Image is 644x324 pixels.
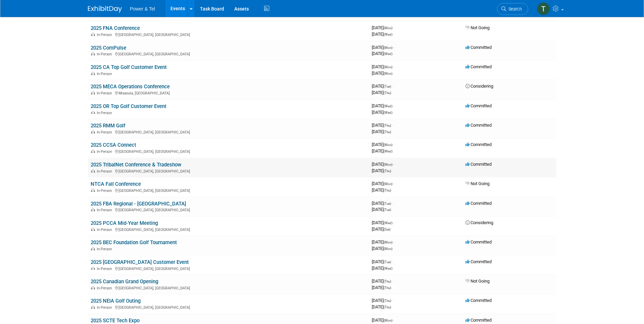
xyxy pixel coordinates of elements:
img: In-Person Event [91,111,95,114]
span: (Thu) [384,280,391,283]
span: (Wed) [384,104,392,108]
span: Committed [465,64,492,69]
span: - [393,181,394,186]
span: In-Person [97,91,114,95]
img: Tiffany Tilghman [537,2,550,15]
span: (Tue) [384,85,391,88]
span: Committed [465,201,492,206]
span: Considering [465,84,493,89]
img: In-Person Event [91,305,95,309]
span: (Thu) [384,286,391,290]
a: 2025 PCCA Mid-Year Meeting [91,220,158,226]
span: [DATE] [372,304,391,309]
span: In-Person [97,305,114,310]
span: - [392,259,393,264]
span: [DATE] [372,318,394,323]
span: (Mon) [384,46,392,50]
span: [DATE] [372,285,391,290]
img: In-Person Event [91,91,95,94]
span: - [392,84,393,89]
span: Not Going [465,278,490,284]
span: Committed [465,162,492,167]
span: Committed [465,259,492,264]
span: [DATE] [372,207,391,212]
div: [GEOGRAPHIC_DATA], [GEOGRAPHIC_DATA] [91,187,366,193]
span: (Wed) [384,52,392,56]
span: In-Person [97,33,114,37]
span: - [393,239,394,245]
span: (Mon) [384,182,392,186]
span: Committed [465,318,492,323]
a: 2025 RMM Golf [91,123,125,129]
span: Committed [465,239,492,245]
div: [GEOGRAPHIC_DATA], [GEOGRAPHIC_DATA] [91,207,366,212]
span: [DATE] [372,227,390,232]
span: [DATE] [372,103,394,108]
span: (Mon) [384,163,392,166]
span: - [393,318,394,323]
span: [DATE] [372,71,392,76]
span: Committed [465,45,492,50]
span: (Thu) [384,169,391,173]
div: [GEOGRAPHIC_DATA], [GEOGRAPHIC_DATA] [91,32,366,37]
span: (Wed) [384,111,392,114]
span: In-Person [97,286,114,290]
span: [DATE] [372,298,393,303]
a: Search [497,3,528,15]
img: In-Person Event [91,149,95,153]
span: (Thu) [384,188,391,192]
span: - [392,201,393,206]
span: Committed [465,142,492,147]
span: (Wed) [384,33,392,36]
span: In-Person [97,52,114,56]
div: [GEOGRAPHIC_DATA], [GEOGRAPHIC_DATA] [91,148,366,154]
span: (Sat) [384,228,390,231]
span: - [392,298,393,303]
span: (Tue) [384,208,391,212]
span: [DATE] [372,45,394,50]
span: (Wed) [384,149,392,153]
a: 2025 OR Top Golf Customer Event [91,103,166,109]
span: Committed [465,103,492,108]
img: In-Person Event [91,286,95,289]
span: - [393,142,394,147]
span: (Wed) [384,267,392,270]
span: (Wed) [384,221,392,225]
span: - [392,278,393,284]
img: In-Person Event [91,228,95,231]
span: (Thu) [384,299,391,303]
img: In-Person Event [91,72,95,75]
a: NTCA Fall Conference [91,181,141,187]
span: [DATE] [372,187,391,193]
span: In-Person [97,228,114,232]
span: [DATE] [372,148,392,154]
span: - [393,103,394,108]
div: [GEOGRAPHIC_DATA], [GEOGRAPHIC_DATA] [91,304,366,310]
span: [DATE] [372,51,392,56]
span: In-Person [97,247,114,251]
span: [DATE] [372,220,394,225]
img: In-Person Event [91,33,95,36]
span: (Mon) [384,247,392,251]
a: 2025 TribalNet Conference & Tradeshow [91,162,181,168]
span: (Mon) [384,26,392,30]
a: 2025 Canadian Grand Opening [91,278,158,285]
span: [DATE] [372,168,391,173]
span: In-Person [97,13,114,18]
span: (Tue) [384,260,391,264]
span: Search [506,6,522,12]
span: In-Person [97,267,114,271]
span: In-Person [97,72,114,76]
span: (Thu) [384,130,391,134]
a: 2025 SCTE Tech Expo [91,318,140,324]
img: In-Person Event [91,130,95,133]
img: In-Person Event [91,267,95,270]
span: Committed [465,123,492,128]
span: In-Person [97,149,114,154]
span: [DATE] [372,123,393,128]
span: [DATE] [372,129,391,134]
span: [DATE] [372,110,392,115]
span: (Thu) [384,91,391,95]
span: (Mon) [384,143,392,147]
span: [DATE] [372,25,394,30]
